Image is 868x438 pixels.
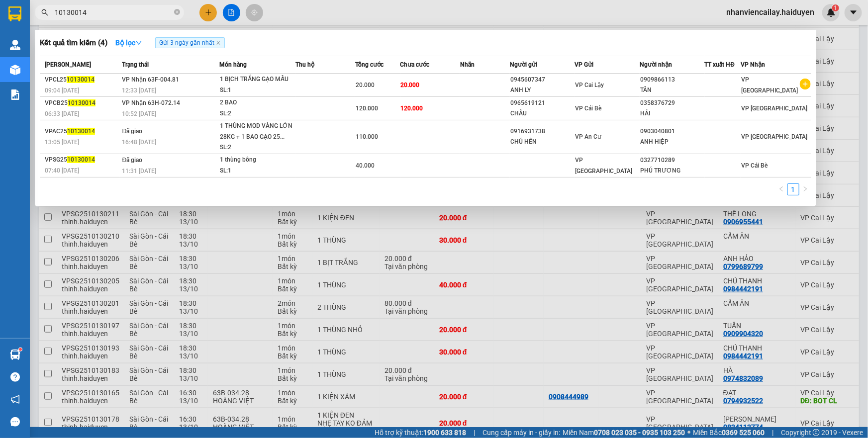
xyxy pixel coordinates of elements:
[356,162,375,169] span: 40.000
[220,121,294,142] div: 1 THÙNG MOD VÀNG LỚN 28KG + 1 BAO GẠO 25...
[356,82,375,88] span: 20.000
[220,85,294,96] div: SL: 1
[356,105,378,112] span: 120.000
[640,108,704,119] div: HẢI
[640,61,672,68] span: Người nhận
[741,105,808,112] span: VP [GEOGRAPHIC_DATA]
[510,61,537,68] span: Người gửi
[155,37,225,48] span: Gửi 3 ngày gần nhất
[122,110,157,117] span: 10:52 [DATE]
[10,395,20,404] span: notification
[220,108,294,119] div: SL: 2
[576,82,604,88] span: VP Cai Lậy
[220,142,294,153] div: SL: 2
[510,75,574,85] div: 0945607347
[122,87,157,94] span: 12:33 [DATE]
[8,20,78,32] div: ĐỨC
[55,7,172,18] input: Tìm tên, số ĐT hoặc mã đơn
[85,44,186,58] div: 0776541399
[640,166,704,176] div: PHÚ TRƯƠNG
[640,137,704,147] div: ANH HIỆP
[10,372,20,382] span: question-circle
[401,105,423,112] span: 120.000
[802,186,808,192] span: right
[788,184,799,195] a: 1
[220,166,294,176] div: SL: 1
[7,65,24,76] span: Rồi :
[640,75,704,85] div: 0909866113
[800,79,811,89] span: plus-circle
[295,61,314,68] span: Thu hộ
[741,61,765,68] span: VP Nhận
[85,32,186,44] div: Ý
[115,39,142,47] strong: Bộ lọc
[8,6,21,21] img: logo-vxr
[7,64,80,76] div: 20.000
[219,61,247,68] span: Món hàng
[799,183,811,195] li: Next Page
[68,99,96,106] span: 10130014
[510,108,574,119] div: CHÂU
[575,61,594,68] span: VP Gửi
[355,61,384,68] span: Tổng cước
[174,8,180,17] span: close-circle
[220,155,294,166] div: 1 thùng bông
[45,61,91,68] span: [PERSON_NAME]
[45,110,79,117] span: 06:33 [DATE]
[45,75,119,85] div: VPCL25
[85,8,186,32] div: VP [GEOGRAPHIC_DATA]
[67,128,95,135] span: 10130014
[220,74,294,85] div: 1 BỊCH TRẮNG GẠO MẪU
[19,348,22,351] sup: 1
[10,89,20,100] img: solution-icon
[775,183,787,195] button: left
[401,82,420,88] span: 20.000
[122,99,181,106] span: VP Nhận 63H-072.14
[135,39,142,46] span: down
[640,85,704,95] div: TÂN
[122,61,149,68] span: Trạng thái
[8,9,24,20] span: Gửi:
[640,98,704,108] div: 0358376729
[510,126,574,137] div: 0916931738
[640,126,704,137] div: 0903040801
[41,9,48,16] span: search
[510,137,574,147] div: CHÚ HÊN
[510,98,574,108] div: 0965619121
[220,97,294,108] div: 2 BAO
[400,61,430,68] span: Chưa cước
[741,162,768,169] span: VP Cái Bè
[778,186,784,192] span: left
[10,350,20,360] img: warehouse-icon
[45,126,119,137] div: VPAC25
[576,157,633,175] span: VP [GEOGRAPHIC_DATA]
[799,183,811,195] button: right
[10,417,20,427] span: message
[67,156,95,163] span: 10130014
[45,87,79,94] span: 09:04 [DATE]
[67,76,95,83] span: 10130014
[174,9,180,15] span: close-circle
[40,38,107,48] h3: Kết quả tìm kiếm ( 4 )
[640,155,704,166] div: 0327710289
[122,157,143,164] span: Đã giao
[45,98,119,108] div: VPCB25
[10,40,20,50] img: warehouse-icon
[510,85,574,95] div: ANH LY
[705,61,735,68] span: TT xuất HĐ
[8,32,78,46] div: 0784445838
[10,65,20,75] img: warehouse-icon
[741,76,798,94] span: VP [GEOGRAPHIC_DATA]
[45,167,79,174] span: 07:40 [DATE]
[8,8,78,20] div: VP Cai Lậy
[576,133,602,140] span: VP An Cư
[787,183,799,195] li: 1
[122,128,143,135] span: Đã giao
[122,168,157,175] span: 11:31 [DATE]
[356,133,378,140] span: 110.000
[45,139,79,146] span: 13:05 [DATE]
[107,35,150,51] button: Bộ lọcdown
[45,155,119,165] div: VPSG25
[122,76,180,83] span: VP Nhận 63F-004.81
[775,183,787,195] li: Previous Page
